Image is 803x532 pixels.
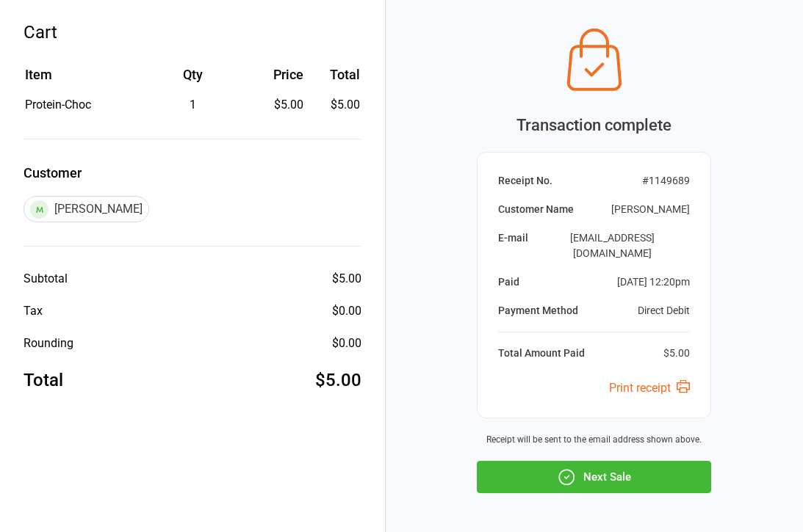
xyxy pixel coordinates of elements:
[24,335,73,352] div: Rounding
[250,96,303,114] div: $5.00
[24,19,361,45] div: Cart
[24,196,149,222] div: [PERSON_NAME]
[25,98,91,112] span: Protein-Choc
[638,303,690,318] div: Direct Debit
[24,302,43,320] div: Tax
[332,335,361,352] div: $0.00
[498,346,585,361] div: Total Amount Paid
[617,274,690,290] div: [DATE] 12:20pm
[250,65,303,84] div: Price
[309,96,360,114] td: $5.00
[137,96,248,114] div: 1
[309,65,360,95] th: Total
[534,230,690,261] div: [EMAIL_ADDRESS][DOMAIN_NAME]
[498,230,528,261] div: E-mail
[642,173,690,189] div: # 1149689
[332,302,361,320] div: $0.00
[609,381,690,395] a: Print receipt
[611,202,690,217] div: [PERSON_NAME]
[498,173,552,189] div: Receipt No.
[498,202,574,217] div: Customer Name
[663,346,690,361] div: $5.00
[137,65,248,95] th: Qty
[477,433,711,446] div: Receipt will be sent to the email address shown above.
[25,65,136,95] th: Item
[477,461,711,493] button: Next Sale
[477,113,711,137] div: Transaction complete
[332,270,361,288] div: $5.00
[498,274,519,290] div: Paid
[24,163,361,183] label: Customer
[315,367,361,393] div: $5.00
[24,367,63,393] div: Total
[24,270,68,288] div: Subtotal
[498,303,578,318] div: Payment Method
